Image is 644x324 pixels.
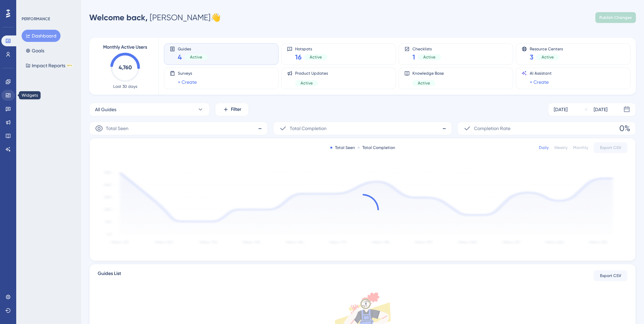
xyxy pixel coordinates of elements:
[258,123,262,134] span: -
[619,123,630,134] span: 0%
[22,16,50,22] div: PERFORMANCE
[600,273,621,278] span: Export CSV
[103,43,147,51] span: Monthly Active Users
[22,30,61,42] button: Dashboard
[554,145,568,150] div: Weekly
[190,54,202,60] span: Active
[295,52,302,62] span: 16
[358,145,395,150] div: Total Completion
[554,105,568,114] div: [DATE]
[530,71,552,76] span: AI Assistant
[178,46,208,51] span: Guides
[474,124,510,132] span: Completion Rate
[542,54,554,60] span: Active
[119,64,132,71] text: 4,760
[599,15,632,20] span: Publish Changes
[67,64,73,67] div: BETA
[595,12,636,23] button: Publish Changes
[539,145,549,150] div: Daily
[295,46,327,51] span: Hotspots
[530,78,549,86] a: + Create
[600,145,621,150] span: Export CSV
[95,105,116,114] span: All Guides
[89,13,148,22] span: Welcome back,
[22,59,77,72] button: Impact ReportsBETA
[412,52,415,62] span: 1
[215,103,249,116] button: Filter
[530,52,533,62] span: 3
[310,54,322,60] span: Active
[330,145,355,150] div: Total Seen
[301,80,313,86] span: Active
[106,124,128,132] span: Total Seen
[98,270,121,282] span: Guides List
[178,78,197,86] a: + Create
[573,145,588,150] div: Monthly
[412,46,441,51] span: Checklists
[178,52,182,62] span: 4
[22,45,48,57] button: Goals
[290,124,327,132] span: Total Completion
[295,71,328,76] span: Product Updates
[442,123,446,134] span: -
[231,105,241,114] span: Filter
[594,142,627,153] button: Export CSV
[89,12,221,23] div: [PERSON_NAME] 👋
[530,46,563,51] span: Resource Centers
[418,80,430,86] span: Active
[89,103,210,116] button: All Guides
[178,71,197,76] span: Surveys
[423,54,435,60] span: Active
[412,71,444,76] span: Knowledge Base
[594,105,607,114] div: [DATE]
[113,84,137,89] span: Last 30 days
[594,270,627,281] button: Export CSV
